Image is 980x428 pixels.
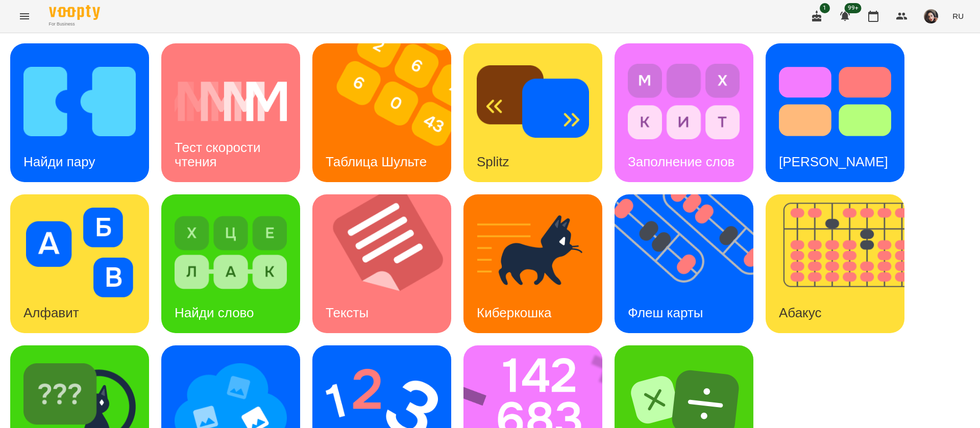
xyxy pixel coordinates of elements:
[766,194,904,333] a: АбакусАбакус
[820,3,830,13] span: 1
[628,57,740,146] img: Заполнение слов
[10,194,149,333] a: АлфавитАлфавит
[312,43,464,182] img: Таблица Шульте
[766,194,917,333] img: Абакус
[779,305,821,320] h3: Абакус
[477,154,509,169] h3: Splitz
[628,154,734,169] h3: Заполнение слов
[845,3,862,13] span: 99+
[49,5,100,20] img: Voopty Logo
[23,154,95,169] h3: Найди пару
[615,194,753,333] a: Флеш картыФлеш карты
[312,194,464,333] img: Тексты
[12,4,37,29] button: Menu
[628,305,703,320] h3: Флеш карты
[463,194,602,333] a: КиберкошкаКиберкошка
[175,57,287,146] img: Тест скорости чтения
[477,208,589,297] img: Киберкошка
[312,43,451,182] a: Таблица ШультеТаблица Шульте
[952,11,964,21] span: RU
[477,305,552,320] h3: Киберкошка
[477,57,589,146] img: Splitz
[615,43,753,182] a: Заполнение словЗаполнение слов
[49,21,100,28] span: For Business
[175,208,287,297] img: Найди слово
[615,194,766,333] img: Флеш карты
[175,305,254,320] h3: Найди слово
[924,9,938,23] img: 415cf204168fa55e927162f296ff3726.jpg
[326,154,427,169] h3: Таблица Шульте
[463,43,602,182] a: SplitzSplitz
[779,154,888,169] h3: [PERSON_NAME]
[10,43,149,182] a: Найди паруНайди пару
[161,194,300,333] a: Найди словоНайди слово
[948,7,968,26] button: RU
[326,305,369,320] h3: Тексты
[23,57,136,146] img: Найди пару
[161,43,300,182] a: Тест скорости чтенияТест скорости чтения
[23,305,79,320] h3: Алфавит
[23,208,136,297] img: Алфавит
[779,57,891,146] img: Тест Струпа
[766,43,904,182] a: Тест Струпа[PERSON_NAME]
[312,194,451,333] a: ТекстыТексты
[175,140,264,169] h3: Тест скорости чтения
